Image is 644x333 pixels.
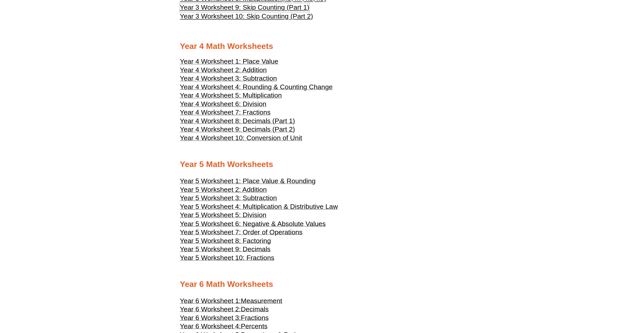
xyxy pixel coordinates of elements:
[180,60,278,65] a: Year 4 Worksheet 1: Place Value
[180,299,282,304] a: Year 6 Worksheet 1:Measurement
[180,230,303,235] a: Year 5 Worksheet 7: Order of Operations
[180,316,269,321] a: Year 6 Worksheet 3:Fractions
[180,119,295,124] a: Year 4 Worksheet 8: Decimals (Part 1)
[180,159,464,170] h2: Year 5 Math Worksheets
[180,247,271,252] a: Year 5 Worksheet 9: Decimals
[241,322,268,330] span: Percents
[180,100,267,108] span: Year 4 Worksheet 6: Division
[180,186,267,193] span: Year 5 Worksheet 2: Addition
[180,125,295,133] span: Year 4 Worksheet 9: Decimals (Part 2)
[180,3,309,12] a: Year 3 Worksheet 9: Skip Counting (Part 1)
[180,83,333,91] span: Year 4 Worksheet 4: Rounding & Counting Change
[180,220,326,227] span: Year 5 Worksheet 6: Negative & Absolute Values
[180,134,302,142] span: Year 4 Worksheet 10: Conversion of Unit
[180,41,464,52] h2: Year 4 Math Worksheets
[180,108,271,116] span: Year 4 Worksheet 7: Fractions
[180,196,277,201] a: Year 5 Worksheet 3: Subtraction
[180,324,268,329] a: Year 6 Worksheet 4:Percents
[180,245,271,253] span: Year 5 Worksheet 9: Decimals
[241,305,269,313] span: Decimals
[180,128,295,133] a: Year 4 Worksheet 9: Decimals (Part 2)
[180,211,267,219] span: Year 5 Worksheet 5: Division
[180,4,309,11] span: Year 3 Worksheet 9: Skip Counting (Part 1)
[180,322,241,330] span: Year 6 Worksheet 4:
[180,297,241,304] span: Year 6 Worksheet 1:
[180,307,269,312] a: Year 6 Worksheet 2:Decimals
[180,254,274,261] span: Year 5 Worksheet 10: Fractions
[241,297,282,304] span: Measurement
[180,179,316,184] a: Year 5 Worksheet 1: Place Value & Rounding
[180,239,271,244] a: Year 5 Worksheet 8: Factoring
[180,213,267,218] a: Year 5 Worksheet 5: Division
[180,102,267,107] a: Year 4 Worksheet 6: Division
[180,305,241,313] span: Year 6 Worksheet 2:
[180,237,271,244] span: Year 5 Worksheet 8: Factoring
[180,117,295,125] span: Year 4 Worksheet 8: Decimals (Part 1)
[180,256,274,261] a: Year 5 Worksheet 10: Fractions
[180,279,464,289] h2: Year 6 Math Worksheets
[180,136,302,141] a: Year 4 Worksheet 10: Conversion of Unit
[180,194,277,202] span: Year 5 Worksheet 3: Subtraction
[180,205,338,210] a: Year 5 Worksheet 4: Multiplication & Distributive Law
[180,58,278,65] span: Year 4 Worksheet 1: Place Value
[180,68,267,73] a: Year 4 Worksheet 2: Addition
[241,314,269,321] span: Fractions
[180,12,313,20] span: Year 3 Worksheet 10: Skip Counting (Part 2)
[180,111,271,116] a: Year 4 Worksheet 7: Fractions
[180,85,333,90] a: Year 4 Worksheet 4: Rounding & Counting Change
[180,94,282,99] a: Year 4 Worksheet 5: Multiplication
[180,91,282,99] span: Year 4 Worksheet 5: Multiplication
[559,276,644,333] iframe: Chat Widget
[180,222,326,227] a: Year 5 Worksheet 6: Negative & Absolute Values
[180,203,338,210] span: Year 5 Worksheet 4: Multiplication & Distributive Law
[180,12,313,21] a: Year 3 Worksheet 10: Skip Counting (Part 2)
[180,66,267,74] span: Year 4 Worksheet 2: Addition
[180,177,316,185] span: Year 5 Worksheet 1: Place Value & Rounding
[180,228,303,236] span: Year 5 Worksheet 7: Order of Operations
[180,314,241,321] span: Year 6 Worksheet 3:
[180,75,277,82] span: Year 4 Worksheet 3: Subtraction
[180,77,277,82] a: Year 4 Worksheet 3: Subtraction
[180,188,267,193] a: Year 5 Worksheet 2: Addition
